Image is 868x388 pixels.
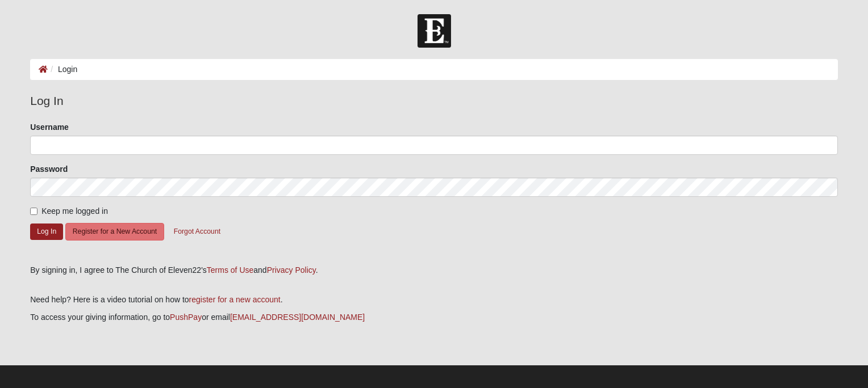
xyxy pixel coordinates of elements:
[189,295,281,304] a: register for a new account
[166,223,228,241] button: Forgot Account
[418,14,451,48] img: Church of Eleven22 Logo
[170,313,202,322] a: PushPay
[30,163,68,175] label: Password
[30,92,838,110] legend: Log In
[30,121,69,133] label: Username
[267,265,316,275] a: Privacy Policy
[30,208,37,215] input: Keep me logged in
[30,294,838,306] p: Need help? Here is a video tutorial on how to .
[30,264,838,276] div: By signing in, I agree to The Church of Eleven22's and .
[48,64,77,75] li: Login
[41,206,108,216] span: Keep me logged in
[30,311,838,323] p: To access your giving information, go to or email
[207,265,253,275] a: Terms of Use
[65,223,164,241] button: Register for a New Account
[230,313,365,322] a: [EMAIL_ADDRESS][DOMAIN_NAME]
[30,223,63,240] button: Log In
